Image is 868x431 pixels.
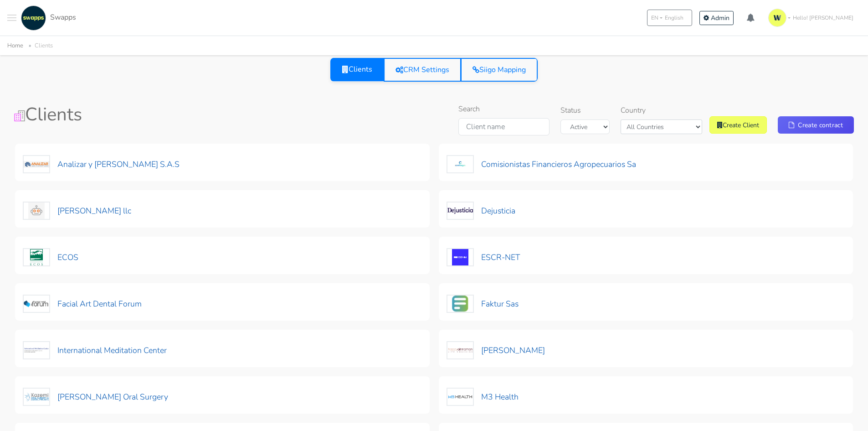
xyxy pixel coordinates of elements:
button: [PERSON_NAME] [446,341,545,360]
img: isotipo-3-3e143c57.png [768,9,786,27]
button: [PERSON_NAME] llc [22,201,132,220]
a: Clients [330,57,384,81]
img: Clients Icon [14,110,25,121]
img: Dejusticia [447,202,474,220]
img: ESCR-NET [447,248,474,266]
button: ECOS [22,248,79,267]
button: Comisionistas Financieros Agropecuarios Sa [446,155,637,174]
img: Kathy Jalali [447,341,474,359]
a: Admin [699,11,734,25]
button: Analizar y [PERSON_NAME] S.A.S [22,155,180,174]
button: ESCR-NET [446,248,520,267]
button: International Meditation Center [22,341,167,360]
img: International Meditation Center [23,341,50,359]
button: [PERSON_NAME] Oral Surgery [22,387,169,406]
img: M3 Health [447,388,474,406]
a: Create Client [709,116,767,134]
a: Swapps [19,5,76,31]
img: Facial Art Dental Forum [23,295,50,313]
a: Hello! [PERSON_NAME] [765,5,861,31]
div: View selector [330,58,538,82]
button: M3 Health [446,387,519,406]
button: Facial Art Dental Forum [22,294,142,313]
a: Home [7,42,23,50]
img: Analizar y Lombana S.A.S [23,155,50,173]
img: Craig Storti llc [23,202,50,220]
h1: Clients [14,104,285,125]
input: Client name [458,118,550,135]
img: swapps-linkedin-v2.jpg [21,5,46,31]
label: Search [458,104,480,114]
button: Faktur Sas [446,294,519,313]
span: English [665,14,683,22]
a: CRM Settings [384,58,461,82]
li: Clients [25,41,53,51]
a: Create contract [778,116,854,134]
img: Comisionistas Financieros Agropecuarios Sa [447,155,474,173]
button: ENEnglish [647,10,692,26]
label: Status [560,105,581,116]
img: ECOS [23,248,50,266]
span: Admin [711,14,729,22]
span: Hello! [PERSON_NAME] [793,14,853,22]
label: Country [621,105,646,116]
img: Kazemi Oral Surgery [23,388,50,406]
button: Dejusticia [446,201,516,220]
img: Faktur Sas [447,295,474,313]
a: Siigo Mapping [461,58,538,82]
span: Swapps [50,12,76,22]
